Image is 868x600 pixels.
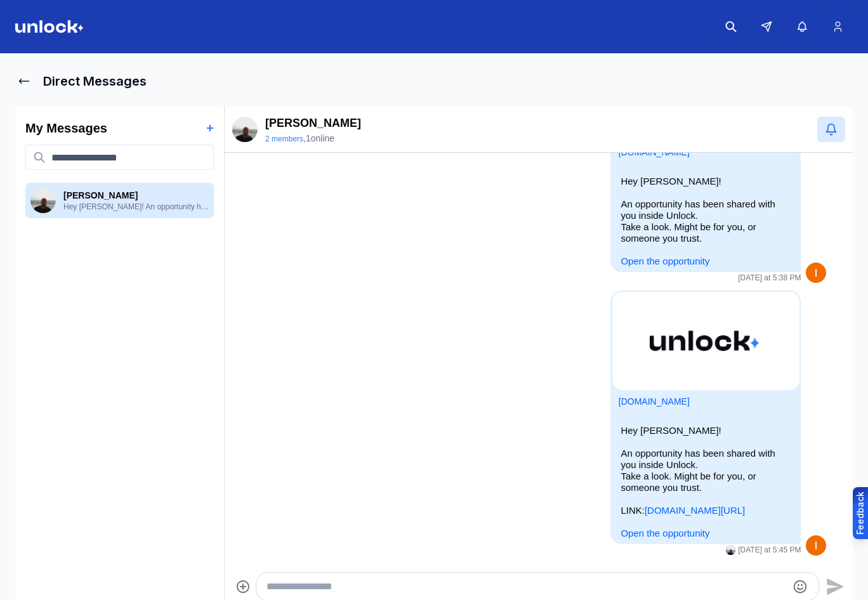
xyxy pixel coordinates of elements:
[853,487,868,539] button: Provide feedback
[265,132,361,145] div: , 1 online
[645,505,745,516] a: [DOMAIN_NAME][URL]
[792,579,808,594] button: Emoji picker
[63,189,209,202] p: [PERSON_NAME]
[726,545,735,555] img: I
[726,545,735,555] div: Ivan Petrenko
[619,147,690,157] a: Attachment
[15,20,84,33] img: Logo
[43,72,147,90] h1: Direct Messages
[63,202,209,212] p: Hey [PERSON_NAME]! An opportunity has been shared with you inside Unlock. Take a look. Might be f...
[854,492,867,535] div: Feedback
[621,505,791,516] p: LINK:
[265,114,361,132] p: [PERSON_NAME]
[621,425,791,436] p: Hey [PERSON_NAME]!
[619,396,690,407] a: Attachment
[621,256,709,266] a: Open the opportunity
[621,199,791,244] p: An opportunity has been shared with you inside Unlock. Take a look. Might be for you, or someone ...
[612,292,799,390] img: https://ourunlock.app/og-default.png
[621,448,791,493] p: An opportunity has been shared with you inside Unlock. Take a look. Might be for you, or someone ...
[30,188,56,213] img: User avatar
[806,263,826,283] img: User avatar
[621,528,709,538] a: Open the opportunity
[25,119,107,137] h2: My Messages
[206,119,214,137] button: +
[738,273,801,284] time: 2025-08-19T15:38:44.611Z
[232,117,258,142] img: ACg8ocKo5NFiop1u7hdp7f3TESCx8OsY48x_1EIb3me.jpg
[738,545,801,556] time: 2025-08-19T15:45:15.491Z
[621,176,791,187] p: Hey [PERSON_NAME]!
[266,579,787,594] textarea: Type your message
[265,134,303,144] button: 2 members
[806,535,826,556] img: User avatar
